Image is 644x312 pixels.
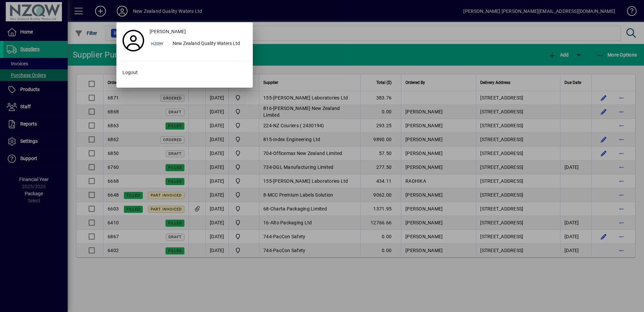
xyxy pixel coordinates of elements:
span: [PERSON_NAME] [150,28,186,35]
button: Logout [120,67,249,79]
span: Logout [123,69,138,76]
a: Profile [120,35,147,47]
div: New Zealand Quality Waters Ltd [167,38,249,50]
button: New Zealand Quality Waters Ltd [147,38,249,50]
a: [PERSON_NAME] [147,26,249,38]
